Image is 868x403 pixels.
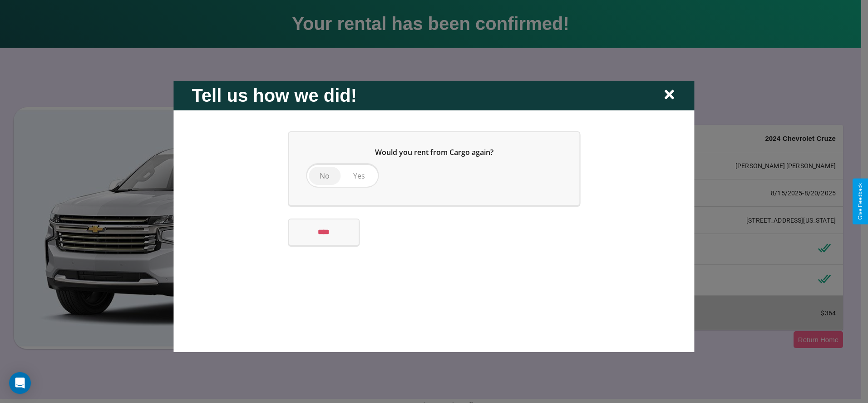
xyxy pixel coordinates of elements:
h2: Tell us how we did! [192,85,357,105]
span: No [320,170,330,180]
span: Would you rent from Cargo again? [375,147,493,157]
span: Yes [353,170,365,180]
div: Open Intercom Messenger [9,372,31,394]
div: Give Feedback [857,183,863,220]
